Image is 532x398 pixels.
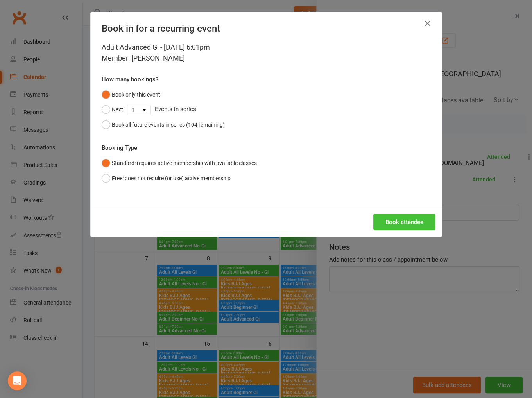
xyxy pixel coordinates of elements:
button: Book attendee [373,214,435,230]
label: How many bookings? [102,75,158,84]
div: Open Intercom Messenger [8,371,27,390]
button: Next [102,102,123,117]
div: Events in series [102,102,431,117]
button: Free: does not require (or use) active membership [102,171,231,186]
button: Book all future events in series (104 remaining) [102,117,225,132]
div: Book all future events in series (104 remaining) [112,120,225,129]
button: Close [421,17,434,30]
label: Booking Type [102,143,137,152]
button: Standard: requires active membership with available classes [102,156,257,170]
button: Book only this event [102,87,160,102]
h4: Book in for a recurring event [102,23,431,34]
div: Adult Advanced Gi - [DATE] 6:01pm Member: [PERSON_NAME] [102,42,431,64]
